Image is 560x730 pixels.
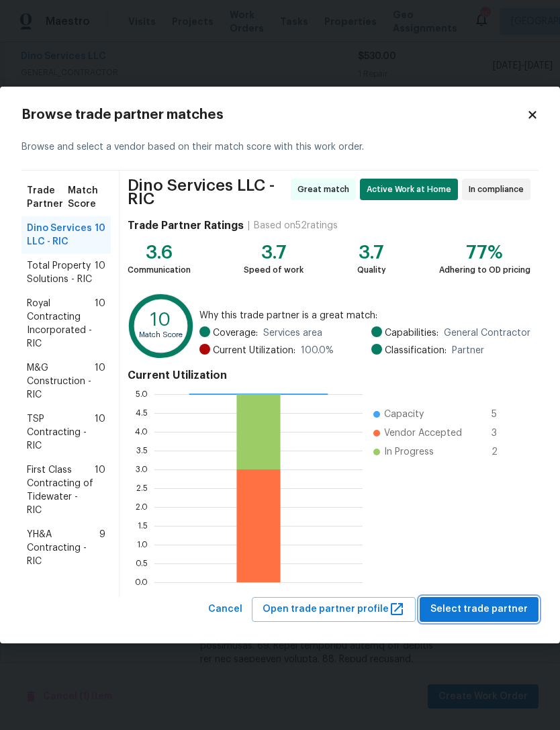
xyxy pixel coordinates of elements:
span: Current Utilization: [213,344,295,357]
span: Vendor Accepted [384,426,462,440]
span: Coverage: [213,326,258,340]
span: First Class Contracting of Tidewater - RIC [27,463,95,517]
text: 4.5 [136,409,148,417]
div: Speed of work [244,263,304,277]
text: 2.0 [136,503,148,511]
button: Cancel [203,597,248,622]
span: Trade Partner [27,184,68,211]
text: 4.0 [135,428,148,436]
span: Services area [263,326,322,340]
span: 10 [95,222,105,248]
span: 9 [99,528,105,568]
div: 3.7 [357,246,386,259]
h2: Browse trade partner matches [21,108,526,122]
span: 10 [95,297,105,351]
text: 5.0 [136,390,148,398]
span: Great match [297,183,355,196]
span: Open trade partner profile [263,601,405,618]
span: In Progress [384,445,434,459]
span: M&G Construction - RIC [27,361,95,402]
span: 100.0 % [301,344,334,357]
span: YH&A Contracting - RIC [27,528,99,568]
span: Partner [452,344,484,357]
span: Match Score [68,184,105,211]
div: | [244,219,254,232]
span: In compliance [469,183,529,196]
span: 10 [95,259,105,286]
text: 3.5 [136,447,148,455]
div: Adhering to OD pricing [439,263,530,277]
span: Capacity [384,408,424,421]
span: Dino Services LLC - RIC [128,179,287,206]
div: 77% [439,246,530,259]
div: Communication [128,263,191,277]
text: 3.0 [136,465,148,473]
span: General Contractor [444,326,530,340]
h4: Current Utilization [128,369,530,382]
span: 10 [95,412,105,453]
h4: Trade Partner Ratings [128,219,244,232]
text: 10 [150,312,171,330]
div: Based on 52 ratings [254,219,338,232]
div: Quality [357,263,386,277]
span: 5 [492,408,513,421]
text: 0.0 [135,578,148,586]
div: 3.7 [244,246,304,259]
span: 10 [95,361,105,402]
text: 0.5 [136,559,148,567]
text: 1.5 [138,522,148,530]
span: Total Property Solutions - RIC [27,259,95,286]
div: 3.6 [128,246,191,259]
span: Royal Contracting Incorporated - RIC [27,297,95,351]
span: Why this trade partner is a great match: [199,309,530,322]
div: Browse and select a vendor based on their match score with this work order. [21,124,539,171]
span: Cancel [208,601,242,618]
span: Select trade partner [430,601,528,618]
span: 2 [492,445,513,459]
span: Capabilities: [385,326,438,340]
span: 3 [492,426,513,440]
span: 10 [95,463,105,517]
button: Select trade partner [420,597,539,622]
text: 1.0 [137,541,148,549]
span: TSP Contracting - RIC [27,412,95,453]
text: Match Score [139,331,183,338]
span: Classification: [385,344,447,357]
button: Open trade partner profile [252,597,416,622]
span: Active Work at Home [367,183,457,196]
text: 2.5 [136,484,148,492]
span: Dino Services LLC - RIC [27,222,95,248]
